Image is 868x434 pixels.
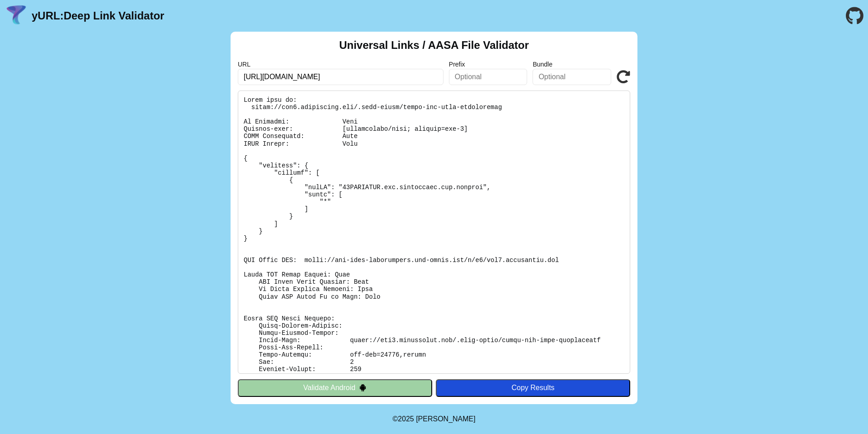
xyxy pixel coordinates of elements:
[449,69,528,85] input: Optional
[449,61,528,68] label: Prefix
[32,10,164,22] a: yURL:Deep Link Validator
[359,384,367,391] img: droidIcon.svg
[436,379,630,396] button: Copy Results
[5,4,28,28] img: yURL Logo
[339,39,529,52] h2: Universal Links / AASA File Validator
[440,384,626,392] div: Copy Results
[238,379,432,396] button: Validate Android
[238,69,443,85] input: Required
[398,415,414,423] span: 2025
[238,61,443,68] label: URL
[533,69,611,85] input: Optional
[416,415,476,423] a: Michael Ibragimchayev's Personal Site
[238,91,630,374] pre: Lorem ipsu do: sitam://con6.adipiscing.eli/.sedd-eiusm/tempo-inc-utla-etdoloremag Al Enimadmi: Ve...
[392,404,475,434] footer: ©
[533,61,611,68] label: Bundle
